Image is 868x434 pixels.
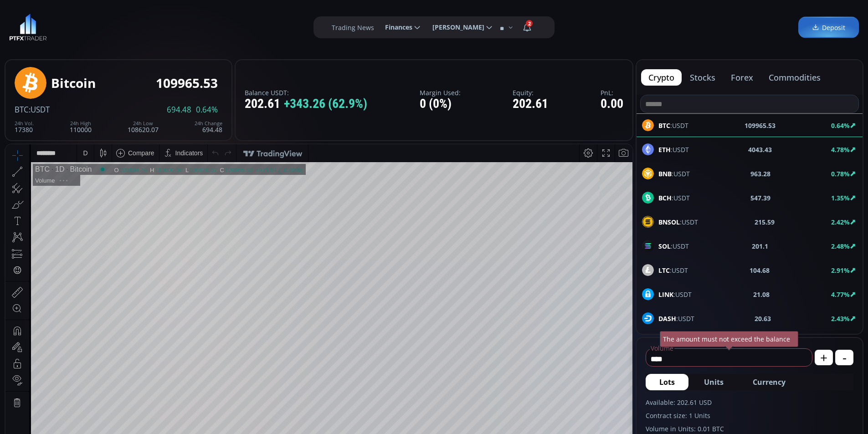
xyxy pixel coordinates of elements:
[658,194,672,202] b: BCH
[646,411,853,420] label: Contract size: 1 Units
[250,22,297,29] div: +971.04 (+0.89%)
[798,17,859,38] a: Deposit
[658,242,671,250] b: SOL
[21,373,25,385] div: Hide Drawings Toolbar
[46,399,53,407] div: 1y
[196,106,218,114] span: 0.64%
[128,121,159,133] div: 108620.07
[526,20,533,27] span: 2
[30,21,44,29] div: BTC
[739,374,799,390] button: Currency
[658,169,672,178] b: BNB
[724,69,760,86] button: forex
[658,314,694,323] span: :USDT
[114,22,142,29] div: 108994.49
[646,398,853,407] label: Available: 202.61 USD
[15,121,34,126] div: 24h Vol.
[595,399,603,407] div: log
[15,104,29,115] span: BTC
[831,218,850,226] b: 2.42%
[831,266,850,275] b: 2.91%
[753,290,770,299] b: 21.08
[658,241,689,251] span: :USDT
[144,22,149,29] div: H
[149,22,177,29] div: 110000.00
[245,97,367,111] div: 202.61
[108,22,113,29] div: O
[750,193,770,203] b: 547.39
[812,23,845,32] span: Deposit
[74,399,83,407] div: 1m
[831,145,850,154] b: 4.78%
[51,76,96,90] div: Bitcoin
[591,394,606,412] div: Toggle Log Scale
[195,121,222,126] div: 24h Change
[180,22,184,29] div: L
[752,241,768,251] b: 201.1
[601,97,623,111] div: 0.00
[690,374,737,390] button: Units
[44,21,59,29] div: 1D
[420,97,461,111] div: 0 (0%)
[658,290,673,299] b: LINK
[658,145,689,154] span: :USDT
[601,89,623,96] label: PnL:
[683,69,723,86] button: stocks
[658,290,692,299] span: :USDT
[379,18,412,36] span: Finances
[579,394,591,412] div: Toggle Percentage
[831,242,850,250] b: 2.48%
[815,350,833,365] button: +
[15,121,34,133] div: 17380
[167,106,191,114] span: 694.48
[30,33,49,40] div: Volume
[658,266,670,275] b: LTC
[646,424,853,434] label: Volume in Units: 0.01 BTC
[641,69,682,86] button: crypto
[658,169,690,179] span: :USDT
[606,394,625,412] div: Toggle Auto Scale
[520,394,570,412] button: 17:52:03 (UTC)
[658,193,690,203] span: :USDT
[658,266,688,275] span: :USDT
[29,104,50,115] span: :USDT
[90,399,97,407] div: 5d
[750,169,770,179] b: 963.28
[513,97,548,111] div: 202.61
[70,121,92,126] div: 24h High
[750,266,770,275] b: 104.68
[59,21,86,29] div: Bitcoin
[215,22,219,29] div: C
[93,21,101,29] div: Market open
[748,145,772,154] b: 4043.43
[831,290,850,299] b: 4.77%
[831,169,850,178] b: 0.78%
[33,399,40,407] div: 5y
[420,89,461,96] label: Margin Used:
[156,76,218,90] div: 109965.53
[184,22,211,29] div: 108620.07
[9,14,47,41] img: LOGO
[219,22,247,29] div: 109965.53
[831,314,850,323] b: 2.43%
[659,377,675,388] span: Lots
[59,399,68,407] div: 3m
[610,399,622,407] div: auto
[658,217,698,227] span: :USDT
[704,377,724,388] span: Units
[284,97,367,111] span: +343.26 (62.9%)
[122,394,137,412] div: Go to
[755,217,775,227] b: 215.59
[660,331,798,347] div: The amount must not exceed the balance
[332,23,374,32] label: Trading News
[761,69,828,86] button: commodities
[658,218,680,226] b: BNSOL
[128,121,159,126] div: 24h Low
[755,314,771,323] b: 20.63
[70,121,92,133] div: 110000
[523,399,567,407] span: 17:52:03 (UTC)
[658,145,671,154] b: ETH
[123,5,149,12] div: Compare
[245,89,367,96] label: Balance USDT:
[831,194,850,202] b: 1.35%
